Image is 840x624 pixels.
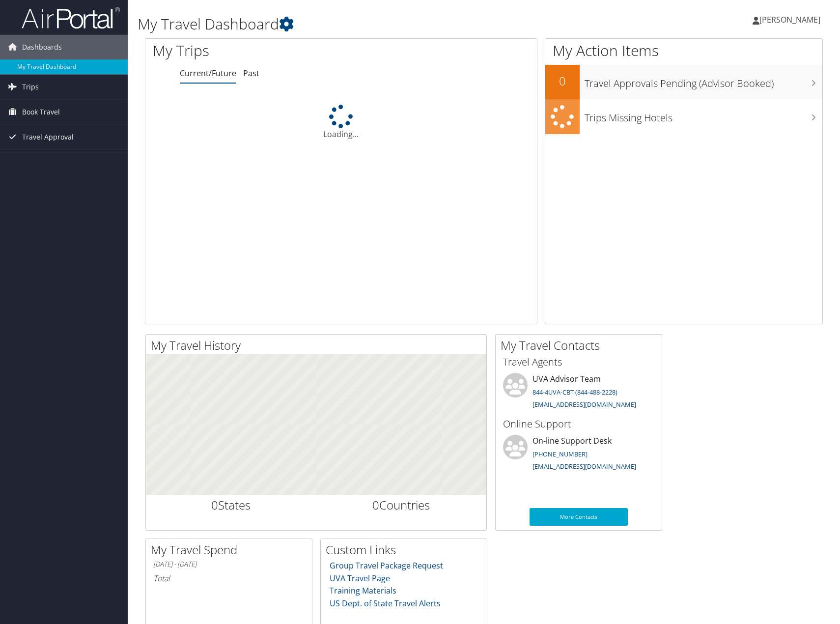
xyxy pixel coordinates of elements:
a: 844-4UVA-CBT (844-488-2228) [532,388,617,397]
a: [PERSON_NAME] [753,5,830,34]
h3: Travel Approvals Pending (Advisor Booked) [585,72,822,90]
a: Trips Missing Hotels [545,99,822,134]
a: UVA Travel Page [330,573,390,584]
a: Past [243,68,259,79]
h2: My Travel History [151,337,486,354]
h2: States [153,497,309,513]
h2: Countries [324,497,479,513]
li: On-line Support Desk [498,435,659,475]
h2: 0 [545,73,580,89]
span: Trips [22,75,39,99]
a: Current/Future [180,68,236,79]
a: Training Materials [330,585,396,596]
li: UVA Advisor Team [498,373,659,413]
h6: Total [153,573,305,584]
h3: Travel Agents [503,355,654,369]
h2: My Travel Contacts [501,337,662,354]
span: 0 [372,497,379,513]
h1: My Action Items [545,40,822,61]
span: [PERSON_NAME] [759,14,820,25]
h1: My Trips [153,40,366,61]
a: US Dept. of State Travel Alerts [330,598,441,609]
span: Dashboards [22,35,62,59]
h1: My Travel Dashboard [138,14,599,34]
a: [EMAIL_ADDRESS][DOMAIN_NAME] [532,462,636,471]
h6: [DATE] - [DATE] [153,560,305,569]
a: Group Travel Package Request [330,560,443,571]
span: Book Travel [22,100,60,124]
a: [EMAIL_ADDRESS][DOMAIN_NAME] [532,400,636,409]
span: Travel Approval [22,125,74,149]
a: [PHONE_NUMBER] [532,450,588,458]
div: Loading... [145,105,537,140]
h3: Trips Missing Hotels [585,106,822,125]
a: 0Travel Approvals Pending (Advisor Booked) [545,65,822,99]
a: More Contacts [530,508,628,526]
h2: My Travel Spend [151,541,312,558]
img: airportal-logo.png [22,6,120,29]
span: 0 [211,497,218,513]
h2: Custom Links [326,541,487,558]
h3: Online Support [503,417,654,431]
